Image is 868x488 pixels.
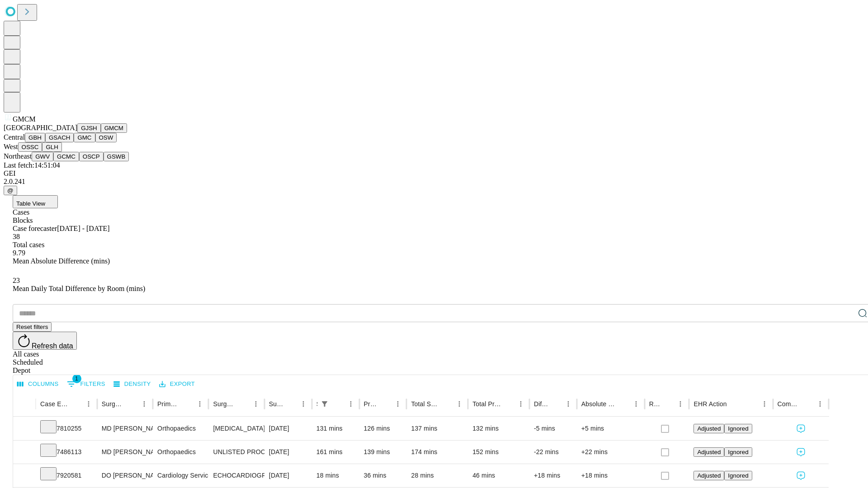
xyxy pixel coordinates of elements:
[411,417,463,440] div: 137 mins
[13,225,57,232] span: Case forecaster
[40,400,69,408] div: Case Epic Id
[758,398,771,410] button: Menu
[411,464,463,487] div: 28 mins
[534,400,548,408] div: Difference
[79,152,104,161] button: OSCP
[440,398,453,410] button: Sort
[82,398,95,410] button: Menu
[53,152,79,161] button: GCMC
[269,400,283,408] div: Surgery Date
[213,464,259,487] div: ECHOCARDIOGRAPHY, TRANSESOPHAGEAL; INCLUDING PROBE PLACEMENT, IMAGE ACQUISITION, INTERPRETATION A...
[693,471,724,480] button: Adjusted
[13,332,77,350] button: Refresh data
[364,441,402,464] div: 139 mins
[562,398,575,410] button: Menu
[138,398,151,410] button: Menu
[101,123,127,133] button: GMCM
[16,324,48,330] span: Reset filters
[13,249,25,257] span: 9.79
[316,441,355,464] div: 161 mins
[18,468,31,484] button: Expand
[728,472,748,479] span: Ignored
[45,133,74,142] button: GSACH
[65,377,108,391] button: Show filters
[316,417,355,440] div: 131 mins
[16,200,45,207] span: Table View
[213,417,259,440] div: [MEDICAL_DATA] [MEDICAL_DATA]
[778,400,800,408] div: Comments
[693,447,724,457] button: Adjusted
[472,417,525,440] div: 132 mins
[284,398,297,410] button: Sort
[453,398,466,410] button: Menu
[157,417,204,440] div: Orthopaedics
[213,441,259,464] div: UNLISTED PROCEDURE PELVIS OR HIP JOINT
[549,398,562,410] button: Sort
[514,398,527,410] button: Menu
[318,398,331,410] div: 1 active filter
[157,400,180,408] div: Primary Service
[25,133,45,142] button: GBH
[13,257,110,265] span: Mean Absolute Difference (mins)
[693,400,726,408] div: EHR Action
[364,400,378,408] div: Predicted In Room Duration
[13,233,20,240] span: 38
[534,417,572,440] div: -5 mins
[379,398,392,410] button: Sort
[472,464,525,487] div: 46 mins
[661,398,674,410] button: Sort
[18,445,31,460] button: Expand
[269,464,307,487] div: [DATE]
[581,464,640,487] div: +18 mins
[13,322,52,332] button: Reset filters
[32,342,73,350] span: Refresh data
[649,400,661,408] div: Resolved in EHR
[724,471,752,480] button: Ignored
[630,398,642,410] button: Menu
[102,441,148,464] div: MD [PERSON_NAME] [PERSON_NAME]
[472,441,525,464] div: 152 mins
[102,417,148,440] div: MD [PERSON_NAME] [PERSON_NAME]
[181,398,193,410] button: Sort
[318,398,331,410] button: Show filters
[95,133,117,142] button: OSW
[157,464,204,487] div: Cardiology Service
[534,464,572,487] div: +18 mins
[40,441,93,464] div: 7486113
[269,441,307,464] div: [DATE]
[728,425,748,432] span: Ignored
[15,377,61,391] button: Select columns
[814,398,826,410] button: Menu
[364,417,402,440] div: 126 mins
[693,424,724,433] button: Adjusted
[125,398,138,410] button: Sort
[697,472,721,479] span: Adjusted
[72,374,81,383] span: 1
[411,400,439,408] div: Total Scheduled Duration
[74,133,95,142] button: GMC
[581,441,640,464] div: +22 mins
[193,398,206,410] button: Menu
[581,400,616,408] div: Absolute Difference
[728,449,748,455] span: Ignored
[674,398,687,410] button: Menu
[40,464,93,487] div: 7920581
[344,398,357,410] button: Menu
[4,178,864,186] div: 2.0.241
[4,161,60,169] span: Last fetch: 14:51:04
[4,124,77,131] span: [GEOGRAPHIC_DATA]
[32,152,53,161] button: GWV
[57,225,109,232] span: [DATE] - [DATE]
[724,424,752,433] button: Ignored
[316,400,317,408] div: Scheduled In Room Duration
[18,142,42,152] button: OSSC
[13,285,145,292] span: Mean Daily Total Difference by Room (mins)
[617,398,630,410] button: Sort
[13,195,58,208] button: Table View
[4,186,17,195] button: @
[697,425,721,432] span: Adjusted
[728,398,741,410] button: Sort
[502,398,514,410] button: Sort
[70,398,82,410] button: Sort
[104,152,129,161] button: GSWB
